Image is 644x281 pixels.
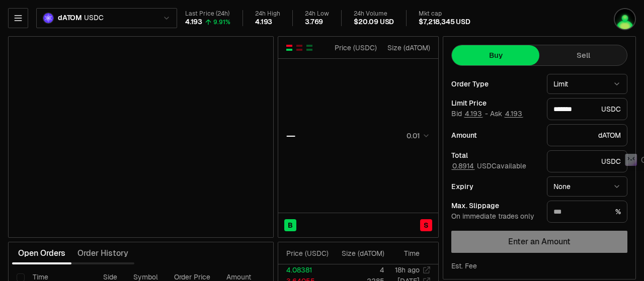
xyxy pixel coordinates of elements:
[332,43,377,53] div: Price ( USDC )
[490,110,523,119] span: Ask
[255,10,280,18] div: 24h High
[451,161,526,170] span: USDC available
[71,243,134,263] button: Order History
[451,80,539,87] div: Order Type
[615,9,635,29] img: Kycka wallet
[339,248,384,258] div: Size ( dATOM )
[452,45,539,65] button: Buy
[547,201,627,223] div: %
[419,10,470,18] div: Mkt cap
[278,264,331,275] td: 4.08381
[451,152,539,159] div: Total
[547,74,627,94] button: Limit
[504,110,523,118] button: 4.193
[185,18,202,27] div: 4.193
[305,10,329,18] div: 24h Low
[385,43,430,53] div: Size ( dATOM )
[547,98,627,120] div: USDC
[12,243,71,263] button: Open Orders
[285,44,293,52] button: Show Buy and Sell Orders
[547,176,627,197] button: None
[395,265,420,274] time: 18h ago
[451,162,475,170] button: 0.8914
[255,18,272,27] div: 4.193
[84,14,103,23] span: USDC
[354,18,394,27] div: $20.09 USD
[331,264,385,275] td: 4
[58,14,82,23] span: dATOM
[295,44,303,52] button: Show Sell Orders Only
[305,44,313,52] button: Show Buy Orders Only
[539,45,627,65] button: Sell
[451,261,477,271] div: Est. Fee
[424,220,429,230] span: S
[451,100,539,107] div: Limit Price
[305,18,323,27] div: 3.769
[286,129,295,143] div: —
[185,10,230,18] div: Last Price (24h)
[547,150,627,172] div: USDC
[451,212,539,221] div: On immediate trades only
[354,10,394,18] div: 24h Volume
[288,220,293,230] span: B
[451,110,488,119] span: Bid -
[404,130,430,142] button: 0.01
[451,183,539,190] div: Expiry
[9,37,273,237] iframe: Financial Chart
[43,13,53,23] img: dATOM Logo
[464,110,483,118] button: 4.193
[393,248,420,258] div: Time
[419,18,470,27] div: $7,218,345 USD
[451,202,539,209] div: Max. Slippage
[547,124,627,146] div: dATOM
[213,18,230,26] div: 9.91%
[286,248,331,258] div: Price ( USDC )
[451,132,539,139] div: Amount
